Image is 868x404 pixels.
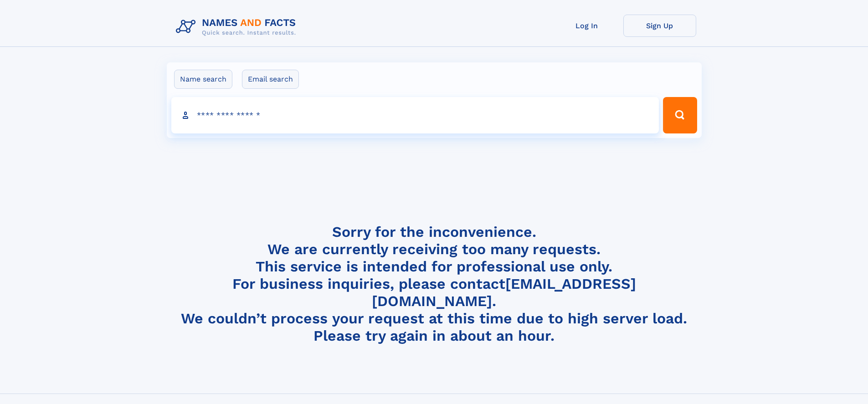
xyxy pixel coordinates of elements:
[172,223,696,345] h4: Sorry for the inconvenience. We are currently receiving too many requests. This service is intend...
[174,70,232,89] label: Name search
[663,97,697,133] button: Search Button
[172,15,303,39] img: Logo Names and Facts
[372,275,636,310] a: [EMAIL_ADDRESS][DOMAIN_NAME]
[550,15,623,37] a: Log In
[623,15,696,37] a: Sign Up
[171,97,659,133] input: search input
[242,70,299,89] label: Email search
